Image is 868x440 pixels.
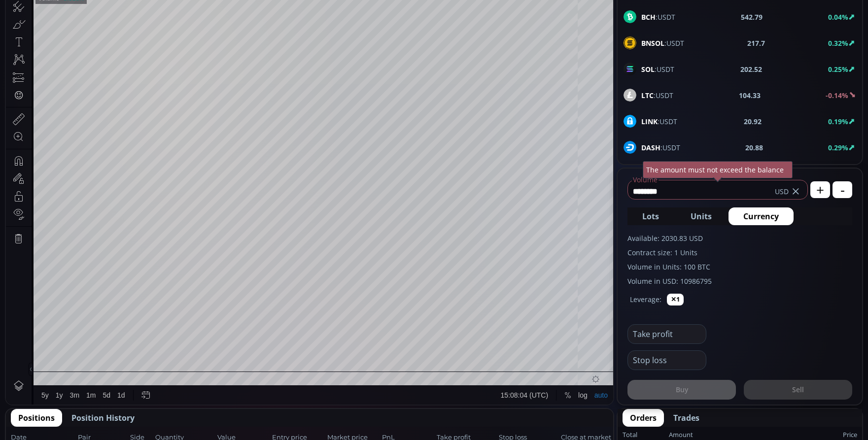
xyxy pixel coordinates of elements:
b: BNSOL [641,38,664,48]
button: Orders [623,409,664,427]
button: Lots [627,207,674,225]
b: 0.29% [828,143,848,152]
button: Currency [729,207,794,225]
div: BTC [32,23,48,32]
span: Lots [642,210,659,222]
b: 0.32% [828,38,848,48]
span: Position History [71,412,135,424]
b: 217.7 [747,38,765,48]
label: Contract size: 1 Units [627,247,852,258]
b: DASH [641,143,660,152]
div: Indicators [184,5,214,13]
b: 0.25% [828,65,848,74]
b: -0.14% [826,91,848,100]
div: H [156,24,161,32]
div: 3.313K [57,35,77,43]
label: Available: 2030.83 USD [627,233,852,243]
b: 0.19% [828,117,848,126]
button: Position History [64,409,142,427]
div: O [117,24,123,32]
span: Units [691,210,712,222]
div: 109189.99 [199,24,229,32]
span: :USDT [641,142,680,153]
div: 1d [111,432,119,440]
div: Bitcoin [64,23,93,32]
b: 542.79 [741,12,763,22]
div: Hide Drawings Toolbar [23,404,27,417]
div: +232.09 (+0.21%) [270,24,321,32]
span: USD [775,186,789,197]
div: 109911.61 [161,24,191,32]
div: 1D [48,23,64,32]
b: BCH [641,12,656,22]
b: 202.52 [740,64,762,74]
span: Trades [673,412,699,424]
div: The amount must not exceed the balance [643,161,793,178]
div:  [9,132,17,141]
span: :USDT [641,64,674,74]
div: D [84,5,89,13]
div: 1m [80,432,90,440]
b: 20.92 [744,116,762,127]
div: L [195,24,199,32]
span: Orders [630,412,657,424]
label: Volume in USD: 10986795 [627,276,852,286]
div: 109635.85 [123,24,153,32]
b: 20.88 [745,142,763,153]
button: Units [676,207,727,225]
div: auto [589,432,602,440]
div: Market open [101,23,109,32]
span: :USDT [641,90,673,101]
b: LINK [641,117,658,126]
div: 109867.94 [237,24,267,32]
div: 5d [97,432,105,440]
span: :USDT [641,116,677,127]
span: Positions [18,412,55,424]
div: Volume [32,35,53,43]
button: Positions [11,409,62,427]
div: C [232,24,237,32]
button: Trades [666,409,707,427]
b: 104.33 [739,90,761,101]
span: Currency [743,210,779,222]
span: :USDT [641,12,675,22]
div: Compare [133,5,161,13]
b: 0.04% [828,12,848,22]
span: :USDT [641,38,684,48]
div: log [572,432,582,440]
button: - [833,181,852,198]
span: 15:08:04 (UTC) [495,432,542,440]
button: + [810,181,830,198]
div: 5y [35,432,43,440]
b: LTC [641,91,654,100]
div: 3m [64,432,73,440]
button: ✕1 [667,294,684,305]
b: SOL [641,65,655,74]
label: Leverage: [630,294,661,305]
div: 1y [50,432,57,440]
label: Volume in Units: 100 BTC [627,262,852,272]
